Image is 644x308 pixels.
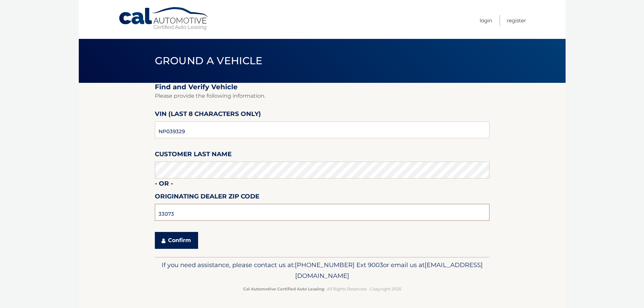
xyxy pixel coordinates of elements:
label: Customer Last Name [155,149,232,162]
span: [PHONE_NUMBER] Ext 9003 [295,261,383,269]
label: - or - [155,179,173,191]
label: VIN (last 8 characters only) [155,109,261,121]
label: Originating Dealer Zip Code [155,191,259,204]
p: If you need assistance, please contact us at: or email us at [159,260,485,281]
p: Please provide the following information. [155,91,490,101]
p: - All Rights Reserved - Copyright 2025 [159,285,485,292]
button: Confirm [155,232,198,249]
span: Ground a Vehicle [155,54,263,67]
strong: Cal Automotive Certified Auto Leasing [243,286,324,291]
h2: Find and Verify Vehicle [155,83,490,91]
a: Cal Automotive [118,7,210,31]
a: Login [480,15,492,26]
a: Register [507,15,526,26]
